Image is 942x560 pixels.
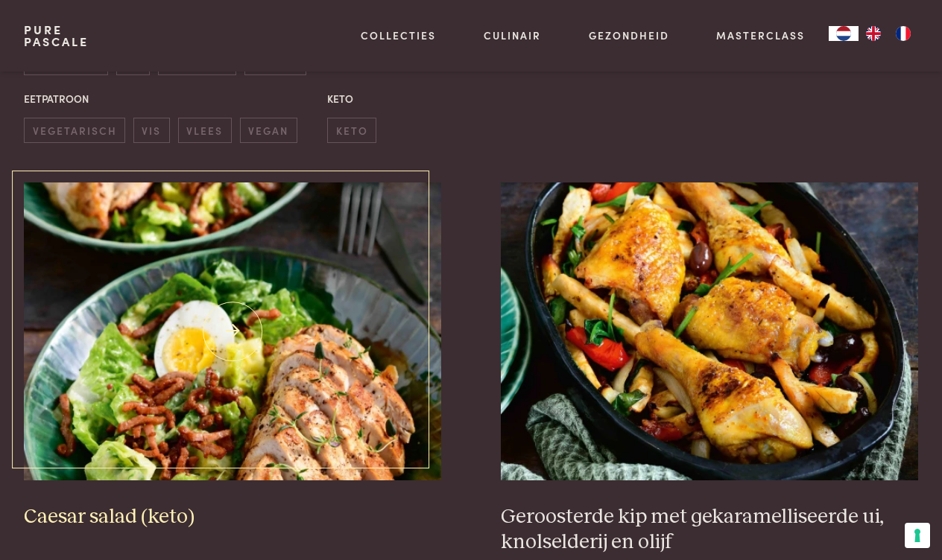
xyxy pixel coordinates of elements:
[589,28,669,43] a: Gezondheid
[178,118,232,142] span: vlees
[24,182,441,529] a: Caesar salad (keto) Caesar salad (keto)
[361,28,436,43] a: Collecties
[501,504,918,556] h3: Geroosterde kip met gekaramelliseerde ui, knolselderij en olijf
[888,26,918,41] a: FR
[859,26,918,41] ul: Language list
[829,26,918,41] aside: Language selected: Nederlands
[24,118,125,142] span: vegetarisch
[859,26,888,41] a: EN
[905,523,930,548] button: Uw voorkeuren voor toestemming voor trackingtechnologieën
[24,91,312,106] p: Eetpatroon
[24,24,89,48] a: PurePascale
[24,504,441,530] h3: Caesar salad (keto)
[829,26,859,41] div: Language
[501,182,918,480] img: Geroosterde kip met gekaramelliseerde ui, knolselderij en olijf
[501,182,918,556] a: Geroosterde kip met gekaramelliseerde ui, knolselderij en olijf Geroosterde kip met gekaramellise...
[484,28,541,43] a: Culinair
[24,182,441,480] img: Caesar salad (keto)
[240,118,297,142] span: vegan
[327,91,615,106] p: Keto
[327,118,376,142] span: keto
[829,26,859,41] a: NL
[716,28,805,43] a: Masterclass
[133,118,170,142] span: vis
